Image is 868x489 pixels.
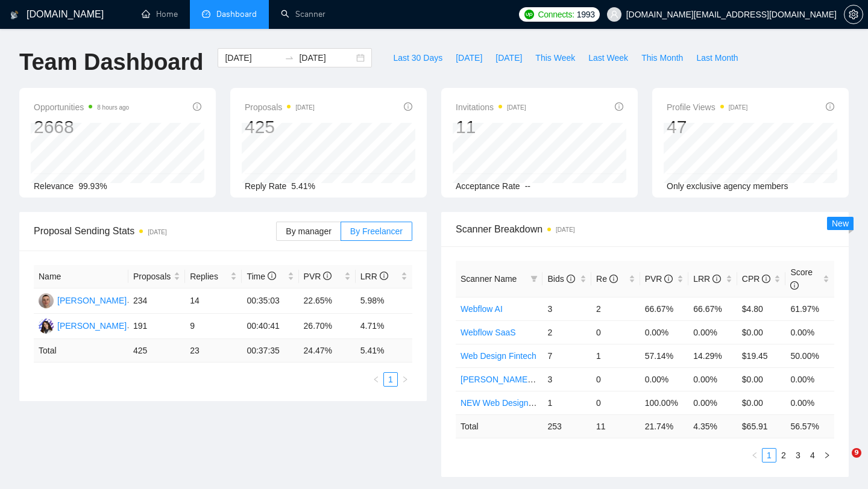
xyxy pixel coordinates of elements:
[785,344,834,367] td: 50.00%
[398,372,412,387] li: Next Page
[805,448,820,463] li: 4
[591,344,640,367] td: 1
[10,5,19,25] img: logo
[635,48,690,67] button: This Month
[242,314,298,339] td: 00:40:41
[456,51,482,64] span: [DATE]
[762,275,770,283] span: info-circle
[640,414,689,438] td: 21.74 %
[128,288,185,314] td: 234
[185,339,242,363] td: 23
[304,272,332,281] span: PVR
[245,116,315,139] div: 425
[790,267,813,290] span: Score
[529,48,582,67] button: This Week
[615,102,623,111] span: info-circle
[133,270,171,283] span: Proposals
[39,319,54,334] img: R
[285,53,294,63] span: swap-right
[323,272,332,280] span: info-circle
[34,223,276,238] span: Proposal Sending Stats
[664,275,673,283] span: info-circle
[299,51,354,64] input: End date
[667,181,788,191] span: Only exclusive agency members
[640,367,689,391] td: 0.00%
[216,9,257,19] span: Dashboard
[291,181,315,191] span: 5.41%
[542,367,591,391] td: 3
[128,339,185,363] td: 425
[393,51,442,64] span: Last 30 Days
[489,48,529,67] button: [DATE]
[785,367,834,391] td: 0.00%
[456,181,520,191] span: Acceptance Rate
[356,314,412,339] td: 4.71%
[456,222,834,237] span: Scanner Breakdown
[591,414,640,438] td: 11
[609,275,618,283] span: info-circle
[542,344,591,367] td: 7
[785,297,834,320] td: 61.97%
[742,274,770,284] span: CPR
[667,100,747,114] span: Profile Views
[286,226,331,236] span: By manager
[384,373,397,386] a: 1
[456,414,542,438] td: Total
[369,372,383,387] li: Previous Page
[688,320,737,344] td: 0.00%
[737,414,786,438] td: $ 65.91
[350,226,403,236] span: By Freelancer
[747,448,762,463] button: left
[39,320,127,330] a: R[PERSON_NAME]
[641,51,683,64] span: This Month
[34,181,74,191] span: Relevance
[688,391,737,414] td: 0.00%
[193,102,201,111] span: info-circle
[832,219,849,228] span: New
[826,102,834,111] span: info-circle
[762,448,776,463] li: 1
[712,275,721,283] span: info-circle
[461,398,552,408] a: NEW Web Design SaaS
[299,288,356,314] td: 22.65%
[820,448,834,463] li: Next Page
[737,367,786,391] td: $0.00
[39,295,127,305] a: IZ[PERSON_NAME]
[645,274,673,284] span: PVR
[806,449,819,462] a: 4
[268,272,276,280] span: info-circle
[19,48,203,76] h1: Team Dashboard
[190,270,228,283] span: Replies
[142,9,178,19] a: homeHome
[588,51,628,64] span: Last Week
[737,391,786,414] td: $0.00
[185,265,242,288] th: Replies
[57,319,127,332] div: [PERSON_NAME]
[461,274,517,284] span: Scanner Name
[507,104,526,111] time: [DATE]
[242,339,298,363] td: 00:37:35
[380,272,388,280] span: info-circle
[398,372,412,387] button: right
[242,288,298,314] td: 00:35:03
[356,339,412,363] td: 5.41 %
[737,320,786,344] td: $0.00
[449,48,489,67] button: [DATE]
[401,376,409,383] span: right
[737,297,786,320] td: $4.80
[747,448,762,463] li: Previous Page
[640,320,689,344] td: 0.00%
[456,116,526,139] div: 11
[785,320,834,344] td: 0.00%
[547,274,574,284] span: Bids
[530,275,538,282] span: filter
[148,229,166,235] time: [DATE]
[640,391,689,414] td: 100.00%
[688,344,737,367] td: 14.29%
[777,449,790,462] a: 2
[791,448,805,463] li: 3
[78,181,107,191] span: 99.93%
[542,414,591,438] td: 253
[245,100,315,114] span: Proposals
[185,288,242,314] td: 14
